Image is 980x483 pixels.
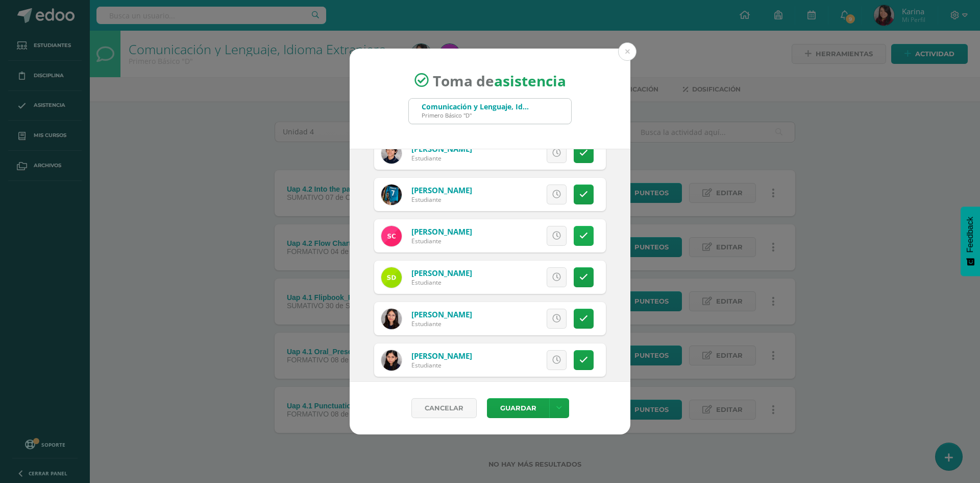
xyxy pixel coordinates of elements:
div: Estudiante [411,361,472,370]
img: 8b3b435a7bda3387da6cb1d2a6fa637b.png [381,309,402,329]
a: [PERSON_NAME] [411,185,472,195]
div: Estudiante [411,237,472,245]
img: bc664726bd9fc39c06a07a921f6081d9.png [381,185,402,205]
div: Estudiante [411,154,472,163]
input: Busca un grado o sección aquí... [409,99,571,124]
strong: asistencia [494,71,566,90]
a: Cancelar [411,398,477,418]
a: [PERSON_NAME] [411,309,472,319]
span: Toma de [433,71,566,90]
img: 2a7034c8d4545b93b942ca0254afee7b.png [381,143,402,164]
div: Estudiante [411,319,472,328]
div: Primero Básico "D" [422,111,529,119]
div: Estudiante [411,278,472,287]
img: 6b4a4f1428b286d42031f2cca0bb3b18.png [381,350,402,371]
button: Feedback - Mostrar encuesta [961,206,980,276]
img: 532ab435ee1e7fca79df8d589e5580b8.png [381,267,402,288]
div: Comunicación y Lenguaje, Idioma Extranjero Inglés [422,102,529,111]
img: 207aee2fa2570c713dc5a9a7f8aafbb7.png [381,226,402,246]
a: [PERSON_NAME] [411,226,472,237]
a: [PERSON_NAME] [411,268,472,278]
a: [PERSON_NAME] [411,351,472,361]
span: Feedback [966,217,975,252]
button: Guardar [487,398,549,418]
div: Estudiante [411,195,472,204]
button: Close (Esc) [618,42,636,61]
